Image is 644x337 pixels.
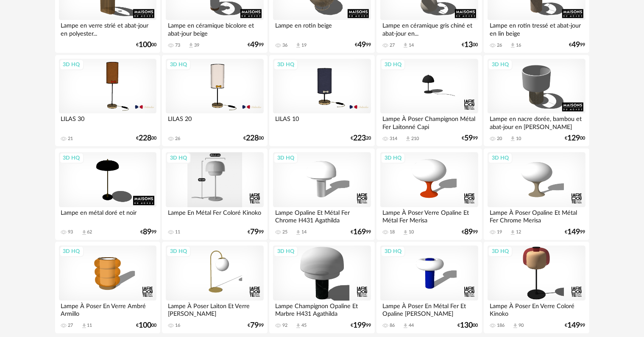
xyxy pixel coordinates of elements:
[140,229,156,235] div: € 99
[139,42,151,48] span: 100
[411,136,419,142] div: 210
[488,113,585,130] div: Lampe en nacre dorée, bambou et abat-jour en [PERSON_NAME]
[55,148,160,240] a: 3D HQ Lampe en métal doré et noir 93 Download icon 62 €8999
[175,136,180,142] div: 26
[568,229,580,235] span: 149
[273,113,371,130] div: LILAS 10
[55,242,160,333] a: 3D HQ Lampe À Poser En Verre Ambré Armillo 27 Download icon 11 €10000
[175,229,180,235] div: 11
[402,323,409,329] span: Download icon
[166,300,263,317] div: Lampe À Poser Laiton Et Verre [PERSON_NAME]
[460,323,473,329] span: 130
[488,152,513,163] div: 3D HQ
[390,229,395,235] div: 18
[243,135,264,141] div: € 00
[402,42,409,48] span: Download icon
[381,152,405,163] div: 3D HQ
[59,59,84,70] div: 3D HQ
[273,59,298,70] div: 3D HQ
[166,207,263,224] div: Lampe En Métal Fer Coloré Kinoko
[488,207,585,224] div: Lampe À Poser Opaline Et Métal Fer Chrome Merisa
[488,246,513,257] div: 3D HQ
[353,323,366,329] span: 199
[497,136,502,142] div: 20
[248,323,264,329] div: € 99
[376,148,482,240] a: 3D HQ Lampe À Poser Verre Opaline Et Métal Fer Merisa 18 Download icon 10 €8999
[402,229,409,236] span: Download icon
[282,42,287,48] div: 36
[273,300,371,317] div: Lampe Champignon Opaline Et Marbre H431 Agathilda
[139,323,151,329] span: 100
[488,59,513,70] div: 3D HQ
[136,323,156,329] div: € 00
[462,229,478,235] div: € 99
[510,42,516,48] span: Download icon
[194,42,199,48] div: 39
[465,229,473,235] span: 89
[188,42,194,48] span: Download icon
[351,135,371,141] div: € 20
[246,135,259,141] span: 228
[87,323,92,329] div: 11
[519,323,524,329] div: 90
[166,152,191,163] div: 3D HQ
[301,42,307,48] div: 19
[565,229,585,235] div: € 99
[59,113,156,130] div: LILAS 30
[269,148,374,240] a: 3D HQ Lampe Opaline Et Métal Fer Chrome H431 Agathilda 25 Download icon 14 €16999
[166,59,191,70] div: 3D HQ
[269,242,374,333] a: 3D HQ Lampe Champignon Opaline Et Marbre H431 Agathilda 92 Download icon 45 €19999
[488,300,585,317] div: Lampe À Poser En Verre Coloré Kinoko
[301,323,307,329] div: 45
[353,135,366,141] span: 223
[380,113,478,130] div: Lampe À Poser Champignon Métal Fer Laitonné Capi
[390,323,395,329] div: 86
[516,229,521,235] div: 12
[68,323,73,329] div: 27
[175,323,180,329] div: 16
[143,229,151,235] span: 89
[512,323,519,329] span: Download icon
[301,229,307,235] div: 14
[269,55,374,146] a: 3D HQ LILAS 10 €22320
[390,136,397,142] div: 314
[59,246,84,257] div: 3D HQ
[273,246,298,257] div: 3D HQ
[250,229,259,235] span: 79
[376,242,482,333] a: 3D HQ Lampe À Poser En Métal Fer Et Opaline [PERSON_NAME] 86 Download icon 44 €13000
[569,42,585,48] div: € 99
[510,135,516,142] span: Download icon
[497,229,502,235] div: 19
[462,135,478,141] div: € 99
[484,55,589,146] a: 3D HQ Lampe en nacre dorée, bambou et abat-jour en [PERSON_NAME] 20 Download icon 10 €12900
[381,59,405,70] div: 3D HQ
[282,323,287,329] div: 92
[380,207,478,224] div: Lampe À Poser Verre Opaline Et Métal Fer Merisa
[510,229,516,236] span: Download icon
[59,152,84,163] div: 3D HQ
[162,55,267,146] a: 3D HQ LILAS 20 26 €22800
[175,42,180,48] div: 73
[462,42,478,48] div: € 00
[166,113,263,130] div: LILAS 20
[81,229,87,236] span: Download icon
[273,152,298,163] div: 3D HQ
[59,207,156,224] div: Lampe en métal doré et noir
[488,20,585,37] div: Lampe en rotin tressé et abat-jour en lin beige
[484,242,589,333] a: 3D HQ Lampe À Poser En Verre Coloré Kinoko 186 Download icon 90 €14999
[59,300,156,317] div: Lampe À Poser En Verre Ambré Armillo
[516,42,521,48] div: 16
[166,246,191,257] div: 3D HQ
[565,323,585,329] div: € 99
[497,323,505,329] div: 186
[465,42,473,48] span: 13
[282,229,287,235] div: 25
[390,42,395,48] div: 27
[351,229,371,235] div: € 99
[136,135,156,141] div: € 00
[381,246,405,257] div: 3D HQ
[409,323,414,329] div: 44
[162,148,267,240] a: 3D HQ Lampe En Métal Fer Coloré Kinoko 11 €7999
[166,20,263,37] div: Lampe en céramique bicolore et abat-jour beige
[162,242,267,333] a: 3D HQ Lampe À Poser Laiton Et Verre [PERSON_NAME] 16 €7999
